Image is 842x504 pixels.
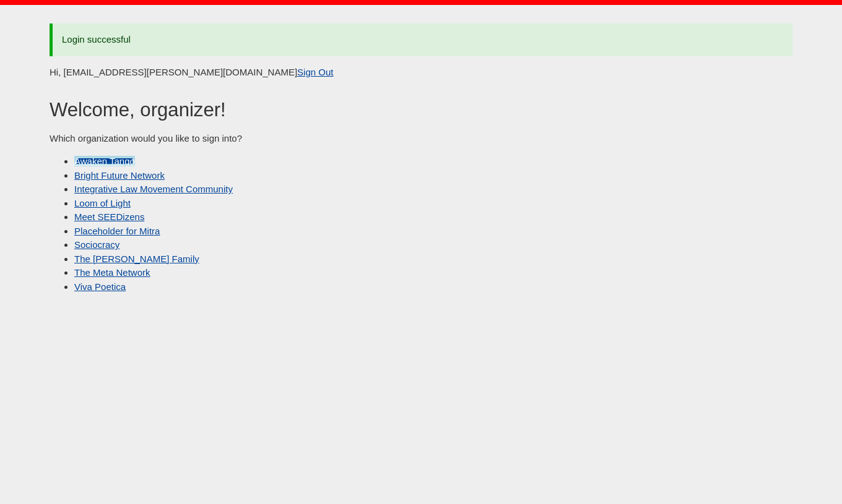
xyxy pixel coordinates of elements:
[50,66,792,80] p: Hi, [EMAIL_ADDRESS][PERSON_NAME][DOMAIN_NAME]
[74,211,144,222] a: Meet SEEDizens
[50,99,792,121] h2: Welcome, organizer!
[74,281,126,292] a: Viva Poetica
[74,170,165,181] a: Bright Future Network
[297,67,333,77] a: Sign Out
[74,184,233,194] a: Integrative Law Movement Community
[74,198,131,208] a: Loom of Light
[74,267,150,278] a: The Meta Network
[74,226,160,236] a: Placeholder for Mitra
[50,132,792,146] p: Which organization would you like to sign into?
[74,156,135,166] a: Awaken Tango
[74,239,119,250] a: Sociocracy
[50,23,792,56] div: Login successful
[74,254,199,264] a: The [PERSON_NAME] Family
